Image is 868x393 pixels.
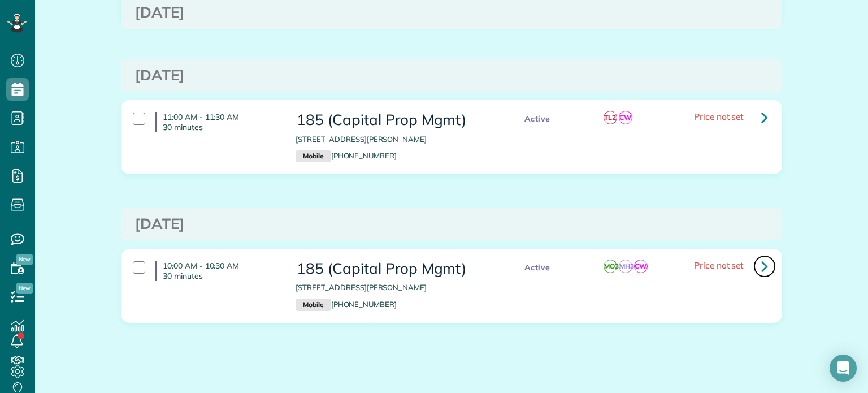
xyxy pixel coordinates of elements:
span: CW [619,111,632,124]
h3: 185 (Capital Prop Mgmt) [296,112,496,128]
h3: [DATE] [135,5,768,21]
span: MH3 [619,260,632,273]
h4: 11:00 AM - 11:30 AM [155,112,279,132]
p: [STREET_ADDRESS][PERSON_NAME] [296,134,496,145]
a: Mobile[PHONE_NUMBER] [296,151,397,160]
small: Mobile [296,299,331,311]
span: Price not set [694,111,744,122]
p: [STREET_ADDRESS][PERSON_NAME] [296,282,496,293]
a: Mobile[PHONE_NUMBER] [296,300,397,309]
h4: 10:00 AM - 10:30 AM [155,261,279,281]
p: 30 minutes [163,122,279,132]
span: New [16,254,33,265]
small: Mobile [296,150,331,163]
span: TL2 [604,111,617,124]
h3: [DATE] [135,67,768,84]
span: Active [519,261,556,275]
span: New [16,283,33,294]
span: CW [634,260,648,273]
p: 30 minutes [163,271,279,281]
span: Active [519,112,556,126]
h3: 185 (Capital Prop Mgmt) [296,261,496,277]
div: Open Intercom Messenger [830,355,857,382]
span: MO3 [604,260,617,273]
h3: [DATE] [135,216,768,232]
span: Price not set [694,260,744,271]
